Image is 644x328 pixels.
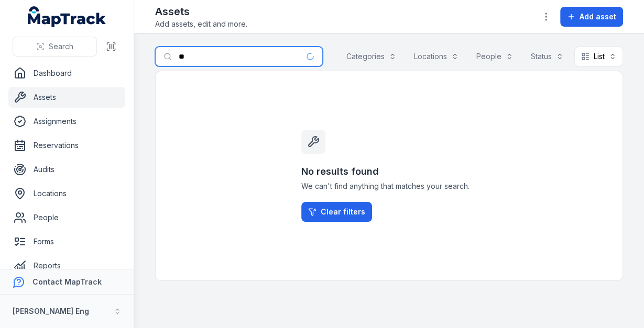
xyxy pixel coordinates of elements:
[8,207,125,228] a: People
[8,183,125,204] a: Locations
[8,159,125,180] a: Audits
[8,87,125,108] a: Assets
[8,135,125,156] a: Reservations
[155,4,247,19] h2: Assets
[13,307,89,315] strong: [PERSON_NAME] Eng
[155,19,247,29] span: Add assets, edit and more.
[32,277,102,286] strong: Contact MapTrack
[13,37,97,56] button: Search
[301,181,477,191] span: We can't find anything that matches your search.
[524,47,570,66] button: Status
[470,47,520,66] button: People
[580,12,616,22] span: Add asset
[301,202,372,222] a: Clear filters
[301,164,477,179] h3: No results found
[560,7,623,27] button: Add asset
[8,255,125,276] a: Reports
[49,41,73,52] span: Search
[28,6,106,27] a: MapTrack
[8,63,125,84] a: Dashboard
[340,47,403,66] button: Categories
[8,111,125,132] a: Assignments
[407,47,465,66] button: Locations
[574,47,623,66] button: List
[8,231,125,252] a: Forms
